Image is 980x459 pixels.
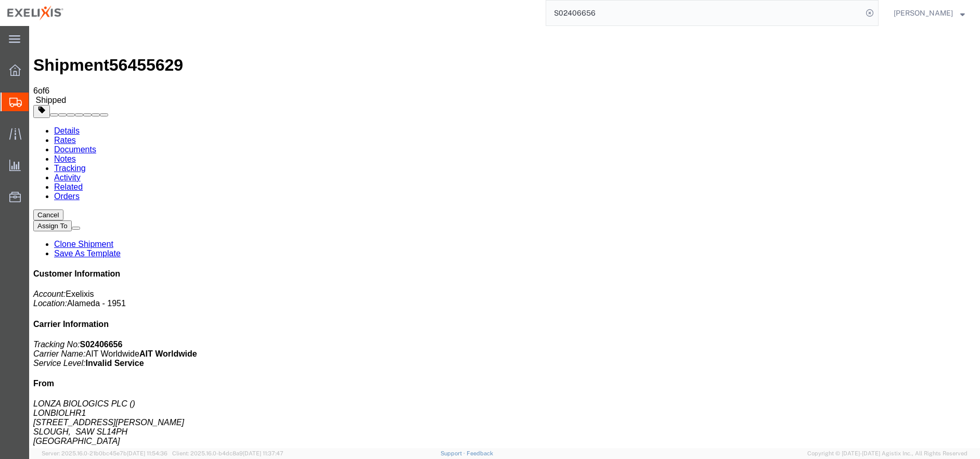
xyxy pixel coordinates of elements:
span: Server: 2025.16.0-21b0bc45e7b [42,450,167,456]
span: [DATE] 11:54:36 [127,450,167,456]
img: logo [7,5,63,21]
span: Fred Eisenman [894,7,953,19]
button: [PERSON_NAME] [893,7,965,19]
a: Support [441,450,467,456]
span: Client: 2025.16.0-b4dc8a9 [172,450,283,456]
span: Copyright © [DATE]-[DATE] Agistix Inc., All Rights Reserved [807,449,968,458]
span: [DATE] 11:37:47 [243,450,283,456]
a: Feedback [467,450,493,456]
input: Search for shipment number, reference number [546,1,862,25]
iframe: FS Legacy Container [29,26,980,448]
